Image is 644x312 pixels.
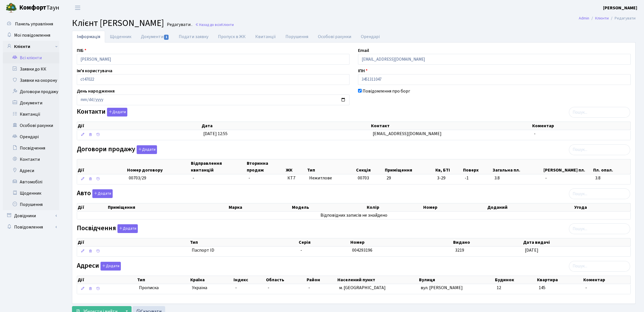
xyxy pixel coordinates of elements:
[3,142,59,154] a: Посвідчення
[77,203,107,211] th: Дії
[105,31,136,43] a: Щоденник
[246,159,285,174] th: Вторинна продаж
[462,159,492,174] th: Поверх
[300,247,302,253] span: -
[494,175,541,181] span: 3.8
[494,276,536,284] th: Будинок
[356,31,385,43] a: Орендарі
[418,276,494,284] th: Вулиця
[525,247,538,253] span: [DATE]
[3,120,59,131] a: Особові рахунки
[137,145,157,154] button: Договори продажу
[3,221,59,233] a: Повідомлення
[77,276,137,284] th: Дії
[492,159,543,174] th: Загальна пл.
[137,276,190,284] th: Тип
[539,285,545,291] span: 145
[3,199,59,210] a: Порушення
[15,21,53,27] span: Панель управління
[358,47,369,54] label: Email
[3,97,59,109] a: Документи
[569,144,630,155] input: Пошук...
[534,131,536,137] span: -
[203,131,228,137] span: [DATE] 12:55
[3,52,59,63] a: Всі клієнти
[77,145,157,154] label: Договори продажу
[116,223,138,233] a: Додати
[77,238,189,246] th: Дії
[543,159,593,174] th: [PERSON_NAME] пл.
[309,175,353,181] span: Нежитлове
[193,175,194,181] span: -
[603,5,637,11] b: [PERSON_NAME]
[139,285,159,291] span: Прописка
[308,285,310,291] span: -
[583,276,630,284] th: Коментар
[3,176,59,188] a: Автомобілі
[307,159,355,174] th: Тип
[117,224,138,233] button: Посвідчення
[107,108,127,117] button: Контакти
[595,15,609,21] a: Клієнти
[221,22,234,27] span: Клієнти
[77,159,126,174] th: Дії
[384,159,435,174] th: Приміщення
[3,63,59,75] a: Заявки до КК
[355,159,384,174] th: Секція
[306,276,337,284] th: Район
[285,159,307,174] th: ЖК
[569,188,630,199] input: Пошук...
[77,67,112,74] label: Ім'я користувача
[497,285,501,291] span: 12
[352,247,372,253] span: 004293196
[453,238,522,246] th: Видано
[164,35,169,40] span: 1
[213,31,250,43] a: Пропуск в ЖК
[77,189,113,198] label: Авто
[14,32,50,38] span: Мої повідомлення
[136,31,174,43] a: Документи
[569,223,630,234] input: Пошук...
[370,122,532,130] th: Контакт
[3,109,59,120] a: Квитанції
[603,5,637,11] a: [PERSON_NAME]
[579,15,589,21] a: Admin
[281,31,313,43] a: Порушення
[92,189,113,198] button: Авто
[465,175,490,181] span: -1
[532,122,630,130] th: Коментар
[72,31,105,43] a: Інформація
[3,188,59,199] a: Щоденник
[423,203,487,211] th: Номер
[91,188,113,198] a: Додати
[19,3,46,12] b: Комфорт
[77,262,121,271] label: Адреси
[72,17,164,30] span: Клієнт [PERSON_NAME]
[101,262,121,271] button: Адреси
[235,285,237,291] span: -
[189,238,298,246] th: Тип
[536,276,583,284] th: Квартира
[195,22,234,27] a: Назад до всіхКлієнти
[298,238,350,246] th: Серія
[287,175,305,181] span: КТ7
[437,175,460,181] span: 3-29
[569,261,630,272] input: Пошук...
[3,86,59,97] a: Договори продажу
[166,22,192,27] small: Редагувати .
[3,154,59,165] a: Контакти
[435,159,462,174] th: Кв, БТІ
[545,175,591,181] span: -
[3,18,59,30] a: Панель управління
[77,212,630,219] td: Відповідних записів не знайдено
[174,31,213,43] a: Подати заявку
[19,3,59,13] span: Таун
[268,285,269,291] span: -
[3,210,59,221] a: Довідники
[77,88,115,95] label: День народження
[421,285,463,291] span: вул. [PERSON_NAME]
[609,15,636,21] li: Редагувати
[373,131,442,137] span: [EMAIL_ADDRESS][DOMAIN_NAME]
[265,276,306,284] th: Область
[192,285,231,291] span: Україна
